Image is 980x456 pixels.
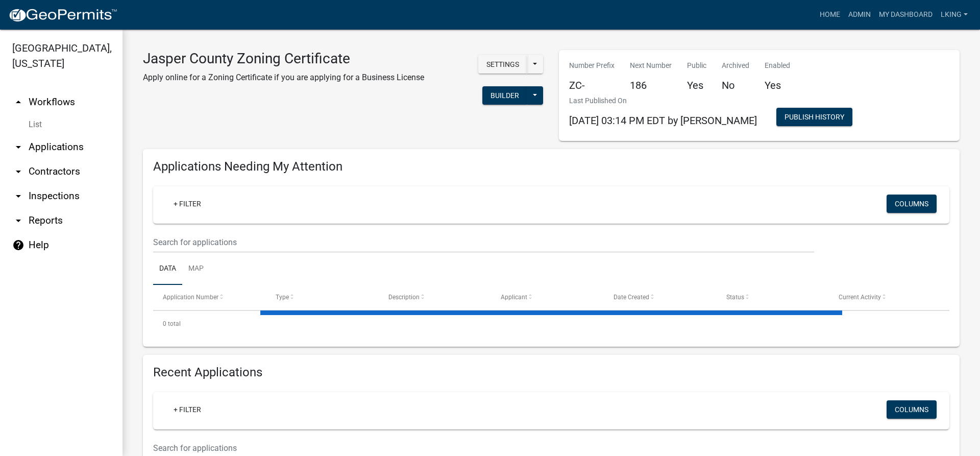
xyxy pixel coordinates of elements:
a: + Filter [165,400,209,419]
datatable-header-cell: Description [378,285,491,309]
i: arrow_drop_down [12,190,24,202]
i: arrow_drop_down [12,214,24,227]
div: 0 total [153,311,949,337]
a: + Filter [165,195,209,213]
span: Type [276,294,289,301]
p: Next Number [630,60,672,71]
a: Map [182,253,210,285]
i: arrow_drop_down [12,141,24,153]
a: Admin [844,5,875,25]
datatable-header-cell: Current Activity [829,285,942,309]
span: [DATE] 03:14 PM EDT by [PERSON_NAME] [569,114,757,127]
h5: ZC- [569,79,615,91]
button: Columns [887,400,937,419]
i: help [12,239,24,251]
datatable-header-cell: Status [717,285,829,309]
p: Number Prefix [569,60,615,71]
h5: Yes [765,79,790,91]
button: Publish History [776,108,852,126]
a: Home [816,5,844,25]
datatable-header-cell: Date Created [604,285,717,309]
span: Description [388,294,420,301]
button: Builder [482,86,527,105]
p: Last Published On [569,95,757,106]
h5: Yes [687,79,706,91]
button: Columns [887,195,937,213]
h4: Applications Needing My Attention [153,159,949,174]
span: Applicant [501,294,527,301]
button: Settings [478,55,527,74]
p: Public [687,60,706,71]
i: arrow_drop_down [12,165,24,178]
h5: No [722,79,749,91]
datatable-header-cell: Application Number [153,285,266,309]
span: Current Activity [839,294,881,301]
datatable-header-cell: Applicant [491,285,604,309]
span: Date Created [614,294,649,301]
i: arrow_drop_up [12,96,24,108]
wm-modal-confirm: Workflow Publish History [776,114,852,122]
span: Status [726,294,744,301]
h3: Jasper County Zoning Certificate [143,50,424,67]
p: Archived [722,60,749,71]
a: Data [153,253,182,285]
h5: 186 [630,79,672,91]
a: My Dashboard [875,5,937,25]
input: Search for applications [153,232,814,253]
h4: Recent Applications [153,365,949,380]
span: Application Number [163,294,218,301]
p: Enabled [765,60,790,71]
a: LKING [937,5,972,25]
datatable-header-cell: Type [266,285,379,309]
p: Apply online for a Zoning Certificate if you are applying for a Business License [143,71,424,84]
